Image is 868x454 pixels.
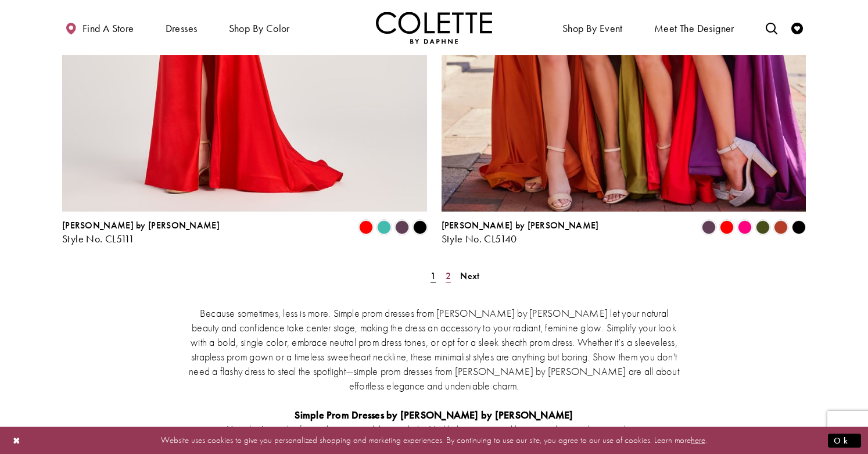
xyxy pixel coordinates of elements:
[427,267,439,284] span: Current Page
[163,12,200,44] span: Dresses
[226,12,293,44] span: Shop by color
[651,12,737,44] a: Meet the designer
[763,12,780,44] a: Toggle search
[774,220,788,234] i: Sienna
[442,232,517,245] span: Style No. CL5140
[457,267,483,284] a: Next Page
[62,12,137,44] a: Find a store
[84,432,784,448] p: Website uses cookies to give you personalized shopping and marketing experiences. By continuing t...
[62,219,220,231] span: [PERSON_NAME] by [PERSON_NAME]
[442,267,454,284] a: Page 2
[442,220,599,245] div: Colette by Daphne Style No. CL5140
[756,220,770,234] i: Olive
[62,220,220,245] div: Colette by Daphne Style No. CL5111
[83,23,134,34] span: Find a store
[559,12,626,44] span: Shop By Event
[738,220,752,234] i: Hot Pink
[442,219,599,231] span: [PERSON_NAME] by [PERSON_NAME]
[295,408,573,421] strong: Simple Prom Dresses by [PERSON_NAME] by [PERSON_NAME]
[654,23,734,34] span: Meet the designer
[376,12,492,44] img: Colette by Daphne
[395,220,409,234] i: Plum
[702,220,716,234] i: Plum
[166,23,198,34] span: Dresses
[413,220,427,234] i: Black
[377,220,391,234] i: Turquoise
[562,23,623,34] span: Shop By Event
[828,433,861,448] button: Submit Dialog
[229,23,290,34] span: Shop by color
[62,232,134,245] span: Style No. CL5111
[720,220,734,234] i: Red
[788,12,806,44] a: Check Wishlist
[691,434,705,446] a: here
[460,270,479,282] span: Next
[376,12,492,44] a: Visit Home Page
[187,306,681,393] p: Because sometimes, less is more. Simple prom dresses from [PERSON_NAME] by [PERSON_NAME] let your...
[446,270,451,282] span: 2
[359,220,373,234] i: Red
[792,220,806,234] i: Black
[431,270,436,282] span: 1
[7,430,27,451] button: Close Dialog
